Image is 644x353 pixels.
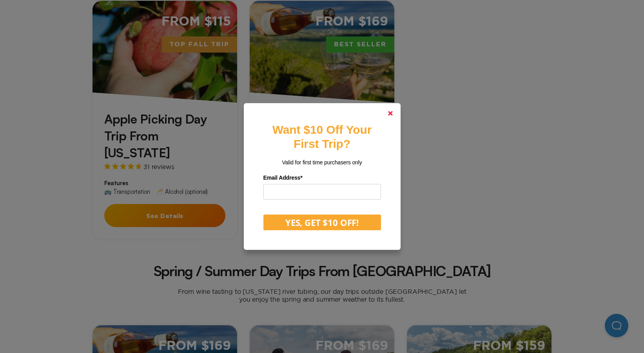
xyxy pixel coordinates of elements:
[381,104,400,123] a: Close
[272,123,372,150] strong: Want $10 Off Your First Trip?
[263,215,381,230] button: YES, GET $10 OFF!
[282,159,362,166] span: Valid for first time purchasers only
[300,175,302,181] span: Required
[263,172,381,184] label: Email Address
